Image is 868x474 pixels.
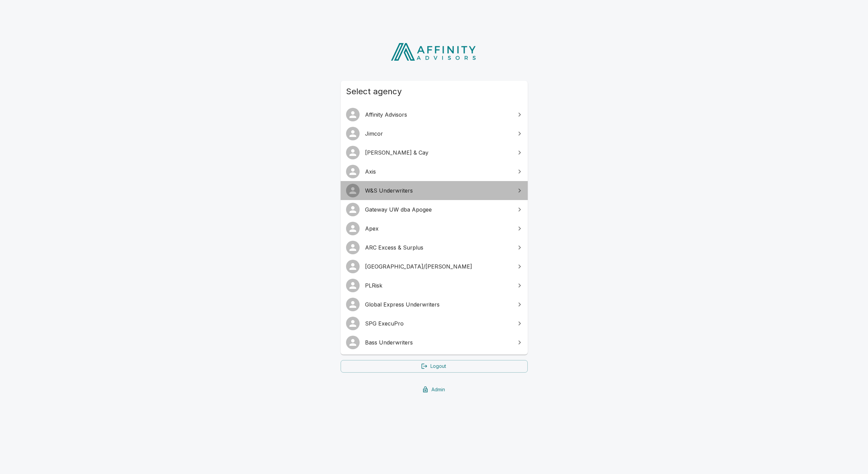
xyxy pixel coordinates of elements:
[341,219,528,238] a: Apex
[365,205,511,214] span: Gateway UW dba Apogee
[365,338,511,347] span: Bass Underwriters
[341,276,528,295] a: PLRisk
[365,130,511,138] span: Jimcor
[365,186,511,195] span: W&S Underwriters
[365,111,511,119] span: Affinity Advisors
[385,41,483,63] img: Affinity Advisors Logo
[365,167,511,176] span: Axis
[346,86,522,97] span: Select agency
[341,162,528,181] a: Axis
[341,181,528,200] a: W&S Underwriters
[341,124,528,143] a: Jimcor
[341,257,528,276] a: [GEOGRAPHIC_DATA]/[PERSON_NAME]
[341,333,528,352] a: Bass Underwriters
[365,243,511,252] span: ARC Excess & Surplus
[341,295,528,314] a: Global Express Underwriters
[365,149,511,157] span: [PERSON_NAME] & Cay
[365,300,511,309] span: Global Express Underwriters
[341,238,528,257] a: ARC Excess & Surplus
[365,281,511,290] span: PLRisk
[341,314,528,333] a: SPG ExecuPro
[341,105,528,124] a: Affinity Advisors
[365,224,511,233] span: Apex
[341,360,528,373] a: Logout
[341,200,528,219] a: Gateway UW dba Apogee
[365,319,511,328] span: SPG ExecuPro
[365,262,511,271] span: [GEOGRAPHIC_DATA]/[PERSON_NAME]
[341,143,528,162] a: [PERSON_NAME] & Cay
[341,383,528,396] a: Admin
